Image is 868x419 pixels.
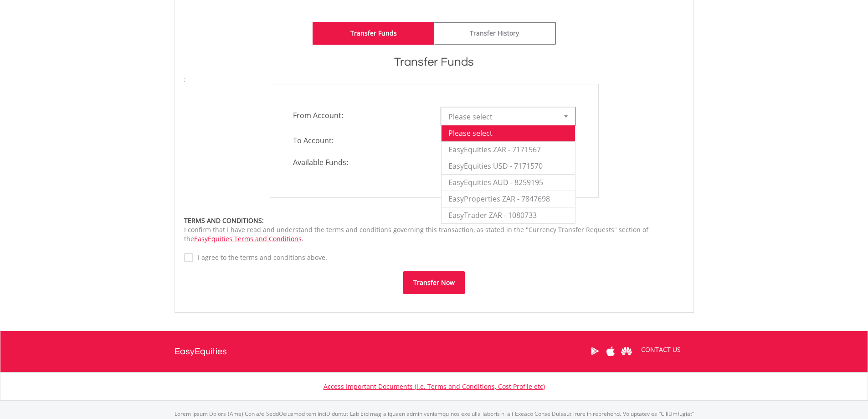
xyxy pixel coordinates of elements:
span: From Account: [286,107,434,124]
label: I agree to the terms and conditions above. [193,253,327,262]
h1: Transfer Funds [184,54,684,70]
a: EasyEquities Terms and Conditions [194,234,302,243]
a: Huawei [619,337,635,365]
span: To Account: [286,132,434,149]
a: Google Play [587,337,603,365]
a: Apple [603,337,619,365]
div: TERMS AND CONDITIONS: [184,216,684,225]
a: EasyEquities [175,331,227,372]
a: Access Important Documents (i.e. Terms and Conditions, Cost Profile etc) [324,382,545,391]
a: Transfer Funds [313,22,434,45]
a: CONTACT US [635,337,687,362]
div: I confirm that I have read and understand the terms and conditions governing this transaction, as... [184,216,684,243]
li: EasyEquities ZAR - 7171567 [442,141,575,158]
form: ; [184,75,684,294]
li: EasyProperties ZAR - 7847698 [442,191,575,207]
button: Transfer Now [403,271,465,294]
li: EasyTrader ZAR - 1080733 [442,207,575,223]
li: EasyEquities AUD - 8259195 [442,174,575,191]
span: Available Funds: [286,157,434,168]
a: Transfer History [434,22,556,45]
li: EasyEquities USD - 7171570 [442,158,575,174]
li: Please select [442,125,575,141]
span: Please select [448,108,555,126]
